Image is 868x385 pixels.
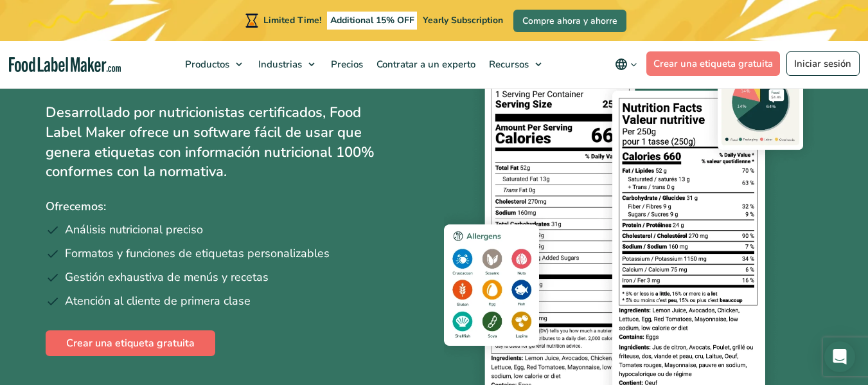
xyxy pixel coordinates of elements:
[327,12,418,30] span: Additional 15% OFF
[65,269,269,286] span: Gestión exhaustiva de menús y recetas
[485,58,530,71] span: Recursos
[370,41,479,87] a: Contratar a un experto
[65,292,251,310] span: Atención al cliente de primera clase
[181,58,231,71] span: Productos
[786,51,860,76] a: Iniciar sesión
[324,41,367,87] a: Precios
[423,14,503,26] span: Yearly Subscription
[483,41,548,87] a: Recursos
[327,58,364,71] span: Precios
[254,58,303,71] span: Industrias
[46,103,380,182] p: Desarrollado por nutricionistas certificados, Food Label Maker ofrece un software fácil de usar q...
[179,41,249,87] a: Productos
[46,197,425,216] p: Ofrecemos:
[373,58,477,71] span: Contratar a un experto
[513,10,626,32] a: Compre ahora y ahorre
[646,51,781,76] a: Crear una etiqueta gratuita
[252,41,321,87] a: Industrias
[65,221,203,238] span: Análisis nutricional preciso
[46,330,215,356] a: Crear una etiqueta gratuita
[263,14,321,26] span: Limited Time!
[65,245,330,262] span: Formatos y funciones de etiquetas personalizables
[824,341,855,372] div: Open Intercom Messenger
